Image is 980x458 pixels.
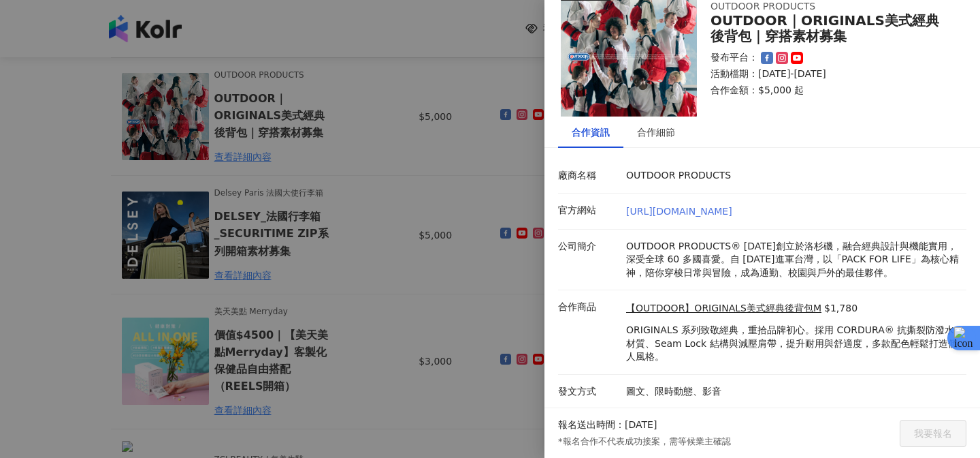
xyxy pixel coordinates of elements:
p: 公司簡介 [558,240,619,254]
p: 廠商名稱 [558,169,619,183]
a: 【OUTDOOR】ORIGINALS美式經典後背包M [626,302,821,316]
p: 合作金額： $5,000 起 [710,84,950,97]
p: 活動檔期：[DATE]-[DATE] [710,67,950,81]
div: 合作細節 [637,125,675,140]
p: ORIGINALS 系列致敬經典，重拾品牌初心。採用 CORDURA® 抗撕裂防潑水材質、Seam Lock 結構與減壓肩帶，提升耐用與舒適度，多款配色輕鬆打造個人風格。 [626,324,960,364]
p: 合作商品 [558,301,619,314]
p: OUTDOOR PRODUCTS [626,169,960,183]
p: 發布平台： [710,51,758,65]
p: 發文方式 [558,385,619,399]
p: $1,780 [824,302,857,316]
p: OUTDOOR PRODUCTS® [DATE]創立於洛杉磯，融合經典設計與機能實用，深受全球 60 多國喜愛。自 [DATE]進軍台灣，以「PACK FOR LIFE」為核心精神，陪你穿梭日常... [626,240,960,280]
a: [URL][DOMAIN_NAME] [626,206,732,217]
p: *報名合作不代表成功接案，需等候業主確認 [558,436,731,448]
p: 報名送出時間：[DATE] [558,418,657,432]
div: 合作資訊 [572,125,610,140]
p: 官方網站 [558,204,619,217]
button: 我要報名 [900,420,966,447]
p: 圖文、限時動態、影音 [626,385,960,399]
div: OUTDOOR｜ORIGINALS美式經典後背包｜穿搭素材募集 [710,13,950,44]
